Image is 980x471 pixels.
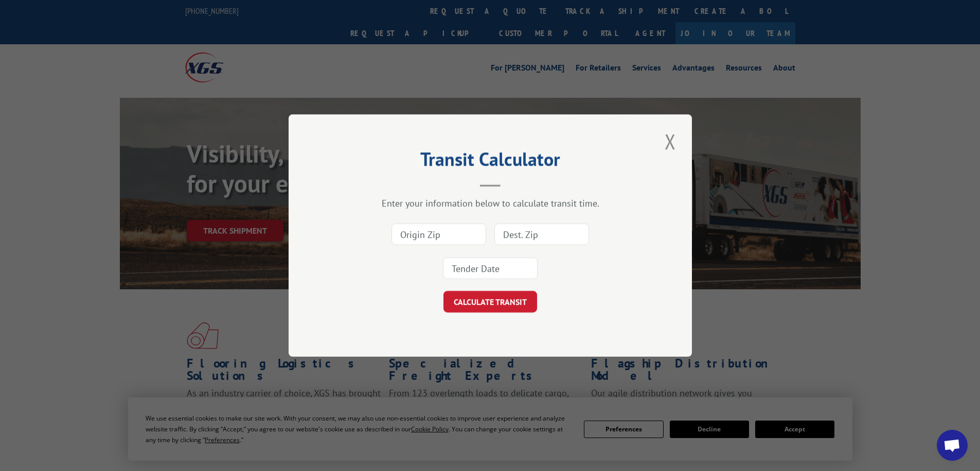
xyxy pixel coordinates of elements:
[443,291,537,312] button: CALCULATE TRANSIT
[391,223,486,245] input: Origin Zip
[340,197,640,209] div: Enter your information below to calculate transit time.
[340,152,640,171] h2: Transit Calculator
[443,257,538,279] input: Tender Date
[494,223,589,245] input: Dest. Zip
[937,430,968,461] a: Open chat
[662,127,679,155] button: Close modal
